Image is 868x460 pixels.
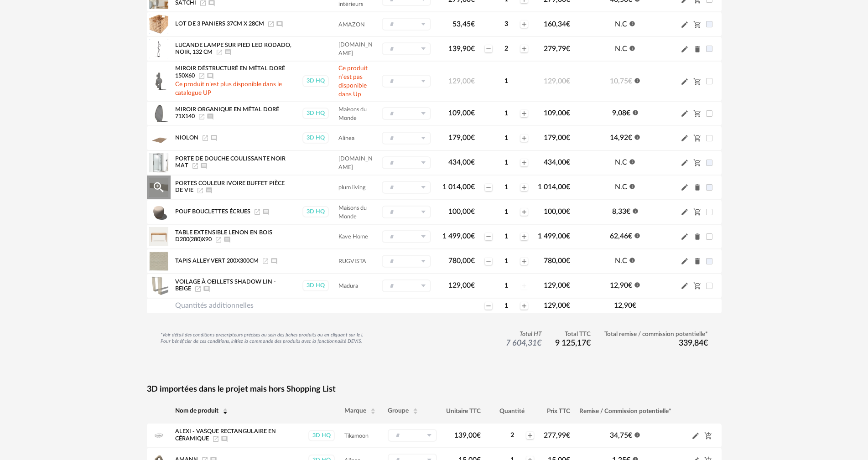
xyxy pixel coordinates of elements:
[254,209,261,214] span: Launch icon
[302,75,329,87] a: 3D HQ
[520,233,528,240] span: Plus icon
[338,135,354,141] span: Alinea
[175,258,259,264] span: Tapis Alley vert 200x300cm
[448,208,475,215] span: 100,00
[628,282,632,289] span: €
[544,21,570,28] span: 160,34
[566,257,570,264] span: €
[520,184,528,191] span: Plus icon
[566,282,570,289] span: €
[693,134,702,141] span: Cart Minus icon
[520,134,528,142] span: Plus icon
[586,339,591,347] span: €
[382,230,431,243] div: Sélectionner un groupe
[485,233,492,240] span: Minus icon
[626,109,630,117] span: €
[520,21,528,28] span: Plus icon
[338,205,367,219] span: Maisons du Monde
[308,430,335,441] div: 3D HQ
[485,184,492,191] span: Minus icon
[626,208,630,215] span: €
[221,436,228,441] span: Ajouter un commentaire
[493,77,520,85] div: 1
[693,45,702,53] span: Delete icon
[693,77,702,84] span: Cart Minus icon
[681,183,689,191] span: Pencil icon
[192,163,199,169] a: Launch icon
[175,21,264,27] span: Lot de 3 paniers 37cm x 28cm
[691,431,700,440] span: Pencil icon
[149,153,168,172] img: Product pack shot
[612,109,630,117] span: 9,08
[566,233,570,240] span: €
[198,73,205,78] a: Launch icon
[544,78,570,85] span: 129,00
[194,286,202,292] a: Launch icon
[448,45,475,52] span: 139,90
[538,233,570,240] span: 1 499,00
[202,135,209,140] span: Launch icon
[506,339,541,347] span: 7 604,31
[302,108,329,119] div: 3D HQ
[262,258,269,264] span: Launch icon
[175,81,282,96] span: Ce produit n’est plus disponible dans le catalogue UP
[629,158,635,165] span: Information icon
[338,156,373,170] span: [DOMAIN_NAME]
[471,45,475,52] span: €
[681,45,689,53] span: Pencil icon
[544,302,570,309] span: 129,00
[149,276,168,295] img: Product pack shot
[693,109,702,117] span: Cart Minus icon
[629,256,635,264] span: Information icon
[382,75,431,88] div: Sélectionner un groupe
[175,66,285,79] span: Miroir déstructuré en métal doré 150x60
[302,206,329,217] a: 3D HQ
[493,20,520,28] div: 3
[382,181,431,194] div: Sélectionner un groupe
[610,432,632,439] span: 34,75
[681,134,689,142] span: Pencil icon
[149,104,168,123] img: Product pack shot
[338,283,358,289] span: Madura
[216,49,223,55] a: Launch icon
[152,181,166,194] span: Magnify Plus Outline icon
[200,163,208,169] span: Ajouter un commentaire
[149,129,168,148] img: Product pack shot
[175,408,218,414] span: Nom de produit
[693,232,702,241] span: Delete icon
[610,233,632,240] span: 62,46
[493,257,520,265] div: 1
[302,132,329,144] a: 3D HQ
[693,183,702,191] span: Delete icon
[382,255,431,268] div: Sélectionner un groupe
[493,159,520,167] div: 1
[544,432,570,439] span: 277,99
[471,183,475,191] span: €
[452,21,475,28] span: 53,45
[615,159,627,166] span: N.C
[149,39,168,58] img: Product pack shot
[471,78,475,85] span: €
[267,21,275,26] a: Launch icon
[629,182,635,190] span: Information icon
[197,188,204,193] span: Launch icon
[632,207,639,214] span: Information icon
[544,45,570,52] span: 279,79
[493,134,520,142] div: 1
[612,208,630,215] span: 8,33
[382,206,431,218] div: Sélectionner un groupe
[681,158,689,167] span: Pencil icon
[198,114,205,119] a: Launch icon
[693,282,702,289] span: Cart Minus icon
[448,109,475,117] span: 109,00
[448,159,475,166] span: 434,00
[544,208,570,215] span: 100,00
[485,399,539,424] th: Quantité
[628,432,632,439] span: €
[485,302,492,310] span: Minus icon
[634,281,640,288] span: Information icon
[207,73,214,78] span: Ajouter un commentaire
[471,257,475,264] span: €
[442,399,485,424] th: Unitaire TTC
[302,108,329,119] a: 3D HQ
